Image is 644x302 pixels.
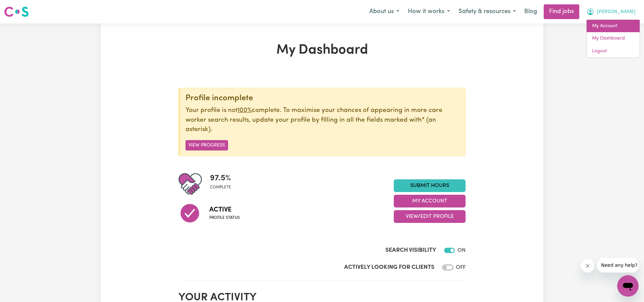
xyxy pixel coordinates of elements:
[394,210,466,223] button: View/Edit Profile
[365,5,404,19] button: About us
[454,5,520,19] button: Safety & resources
[581,259,594,273] iframe: Close message
[587,32,640,45] a: My Dashboard
[586,19,640,58] div: My Account
[394,195,466,207] button: My Account
[385,246,436,255] label: Search Visibility
[210,184,231,190] span: complete
[458,248,466,253] span: ON
[587,45,640,58] a: Logout
[185,106,460,135] p: Your profile is not complete. To maximise your chances of appearing in more care worker search re...
[587,20,640,33] a: My Account
[209,205,240,215] span: Active
[520,4,541,19] a: Blog
[456,265,466,270] span: OFF
[597,258,639,273] iframe: Message from company
[344,263,434,272] label: Actively Looking for Clients
[185,94,460,103] div: Profile incomplete
[237,107,252,114] u: 100%
[210,172,231,184] span: 97.5 %
[185,140,228,150] button: View Progress
[544,4,579,19] a: Find jobs
[597,8,636,16] span: [PERSON_NAME]
[209,215,240,221] span: Profile status
[404,5,454,19] button: How it works
[582,5,640,19] button: My Account
[4,4,29,19] a: Careseekers logo
[210,172,236,196] div: Profile completeness: 97.5%
[4,6,29,18] img: Careseekers logo
[617,275,639,297] iframe: Button to launch messaging window
[178,42,466,58] h1: My Dashboard
[394,179,466,192] a: Submit Hours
